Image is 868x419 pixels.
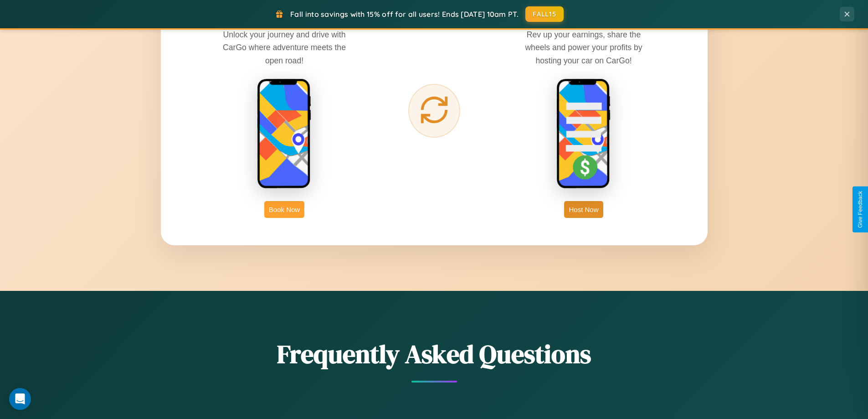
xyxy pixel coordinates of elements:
div: Open Intercom Messenger [9,388,31,410]
img: host phone [556,78,611,190]
img: rent phone [257,78,312,190]
button: FALL15 [525,6,564,22]
p: Rev up your earnings, share the wheels and power your profits by hosting your car on CarGo! [515,28,652,67]
div: Give Feedback [857,191,863,228]
p: Unlock your journey and drive with CarGo where adventure meets the open road! [216,28,353,67]
span: Fall into savings with 15% off for all users! Ends [DATE] 10am PT. [290,10,519,19]
button: Host Now [564,201,603,218]
button: Book Now [264,201,304,218]
h2: Frequently Asked Questions [161,336,708,372]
